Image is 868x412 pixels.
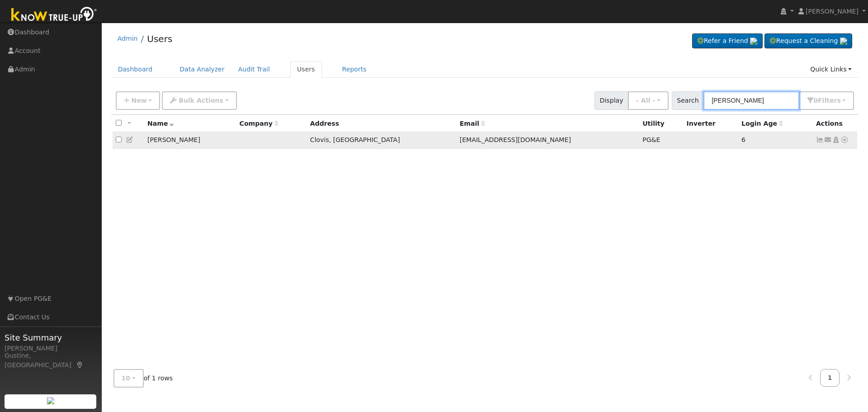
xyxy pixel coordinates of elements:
[594,91,628,110] span: Display
[686,119,735,128] div: Inverter
[816,136,824,143] a: Show Graph
[240,120,278,127] span: Company name
[307,132,457,149] td: Clovis, [GEOGRAPHIC_DATA]
[147,120,174,127] span: Name
[820,369,840,387] a: 1
[799,91,854,110] button: 0Filters
[5,331,97,344] span: Site Summary
[837,97,840,104] span: s
[672,91,704,110] span: Search
[113,369,173,388] span: of 1 rows
[628,91,669,110] button: - All -
[231,61,277,78] a: Audit Trail
[5,351,97,370] div: Gustine, [GEOGRAPHIC_DATA]
[147,33,172,44] a: Users
[460,120,485,127] span: Email
[642,136,660,143] span: PG&E
[832,136,840,143] a: Login As
[173,61,231,78] a: Data Analyzer
[131,97,146,104] span: New
[460,136,571,143] span: [EMAIL_ADDRESS][DOMAIN_NAME]
[113,369,144,388] button: 10
[741,136,745,143] span: 09/09/2025 12:03:12 AM
[76,361,84,369] a: Map
[162,91,236,110] button: Bulk Actions
[335,61,373,78] a: Reports
[118,35,138,42] a: Admin
[840,38,847,45] img: retrieve
[750,38,757,45] img: retrieve
[816,119,854,128] div: Actions
[824,135,832,145] a: derekboucher@thebouchergroup.com
[290,61,322,78] a: Users
[310,119,453,128] div: Address
[692,33,763,49] a: Refer a Friend
[5,344,97,353] div: [PERSON_NAME]
[7,5,102,25] img: Know True-Up
[144,132,236,149] td: [PERSON_NAME]
[803,61,859,78] a: Quick Links
[116,91,160,110] button: New
[179,97,223,104] span: Bulk Actions
[764,33,852,49] a: Request a Cleaning
[122,374,131,382] span: 10
[818,97,841,104] span: Filter
[126,136,134,143] a: Edit User
[741,120,783,127] span: Days since last login
[703,91,799,110] input: Search
[47,397,54,404] img: retrieve
[840,135,849,145] a: Other actions
[111,61,160,78] a: Dashboard
[806,8,859,15] span: [PERSON_NAME]
[642,119,680,128] div: Utility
